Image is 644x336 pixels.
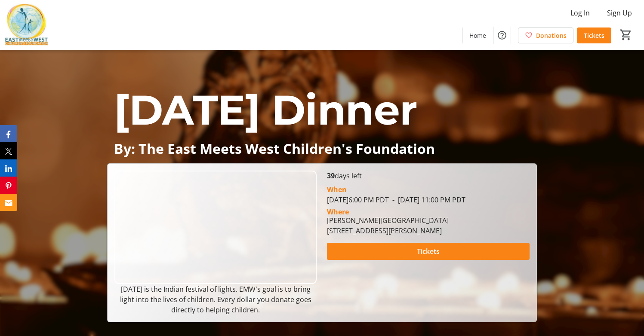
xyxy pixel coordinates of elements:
[618,27,634,43] button: Cart
[327,226,449,236] div: [STREET_ADDRESS][PERSON_NAME]
[327,195,389,205] span: [DATE] 6:00 PM PDT
[327,243,529,260] button: Tickets
[389,195,465,205] span: [DATE] 11:00 PM PDT
[577,27,611,43] a: Tickets
[600,6,639,20] button: Sign Up
[5,3,48,46] img: East Meets West Children's Foundation's Logo
[469,31,486,40] span: Home
[417,246,440,257] span: Tickets
[114,85,417,135] span: [DATE] Dinner
[570,8,590,18] span: Log In
[584,31,604,40] span: Tickets
[389,195,398,205] span: -
[536,31,567,40] span: Donations
[114,284,317,315] p: [DATE] is the Indian festival of lights. EMW's goal is to bring light into the lives of children....
[607,8,632,18] span: Sign Up
[327,208,349,215] div: Where
[327,171,335,180] span: 39
[493,27,511,44] button: Help
[114,141,530,156] p: By: The East Meets West Children's Foundation
[518,27,573,43] a: Donations
[327,171,529,181] p: days left
[462,27,493,43] a: Home
[327,184,347,195] div: When
[564,6,597,20] button: Log In
[327,215,449,226] div: [PERSON_NAME][GEOGRAPHIC_DATA]
[114,171,317,284] img: Campaign CTA Media Photo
